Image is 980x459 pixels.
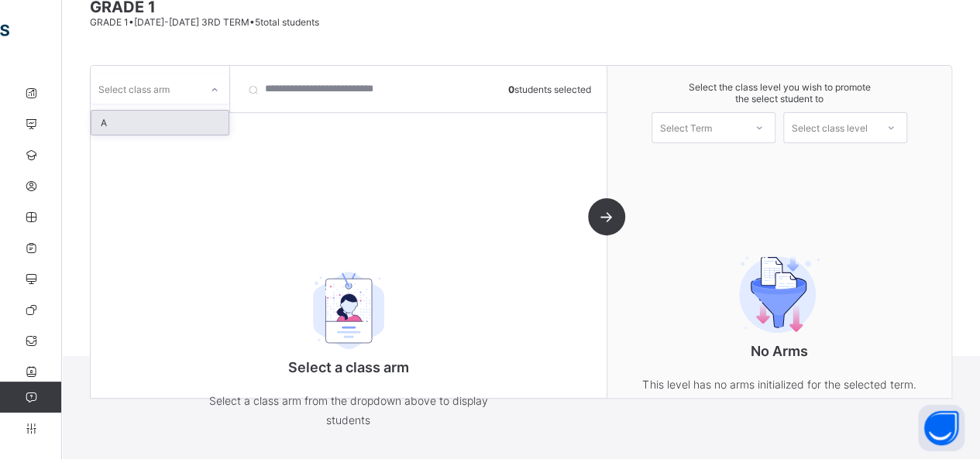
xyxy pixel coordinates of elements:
[98,74,170,104] div: Select class arm
[918,405,965,451] button: Open asap
[624,375,934,394] p: This level has no arms initialized for the selected term.
[194,359,504,375] p: Select a class arm
[721,255,837,333] img: filter.9c15f445b04ce8b7d5281b41737f44c2.svg
[624,343,934,359] p: No Arms
[291,272,407,349] img: student.207b5acb3037b72b59086e8b1a17b1d0.svg
[624,213,934,425] div: No Arms
[508,84,591,95] span: students selected
[90,16,319,28] span: GRADE 1 • [DATE]-[DATE] 3RD TERM • 5 total students
[91,111,229,135] div: A
[194,391,504,430] p: Select a class arm from the dropdown above to display students
[623,81,936,104] span: Select the class level you wish to promote the select student to
[792,112,868,143] div: Select class level
[660,112,712,143] div: Select Term
[508,84,514,95] b: 0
